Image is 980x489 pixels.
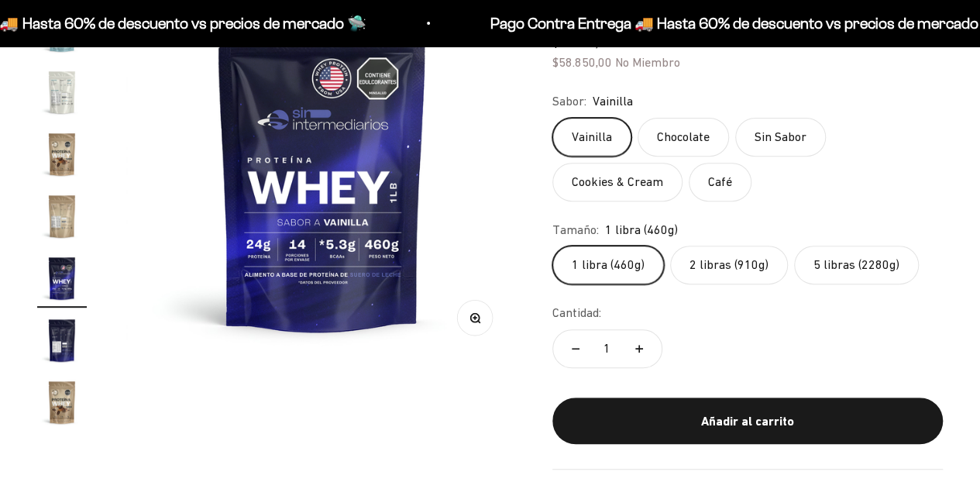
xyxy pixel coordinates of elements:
[552,303,601,323] label: Cantidad:
[37,377,87,432] button: Ir al artículo 20
[37,191,87,246] button: Ir al artículo 17
[553,330,598,367] button: Reducir cantidad
[37,129,87,184] button: Ir al artículo 16
[615,36,663,50] span: Miembro
[552,398,943,444] button: Añadir al carrito
[37,377,87,427] img: Proteína Whey
[37,253,87,308] button: Ir al artículo 18
[605,220,678,240] span: 1 libra (460g)
[37,67,87,122] button: Ir al artículo 15
[37,67,87,117] img: Proteína Whey
[552,220,599,240] legend: Tamaño:
[617,330,662,367] button: Aumentar cantidad
[615,55,680,69] span: No Miembro
[552,91,586,112] legend: Sabor:
[552,55,612,69] span: $58.850,00
[552,36,612,50] span: $53.500,00
[583,412,912,432] div: Añadir al carrito
[37,315,87,370] button: Ir al artículo 19
[37,129,87,179] img: Proteína Whey
[37,191,87,241] img: Proteína Whey
[593,91,633,112] span: Vainilla
[37,315,87,365] img: Proteína Whey
[37,253,87,303] img: Proteína Whey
